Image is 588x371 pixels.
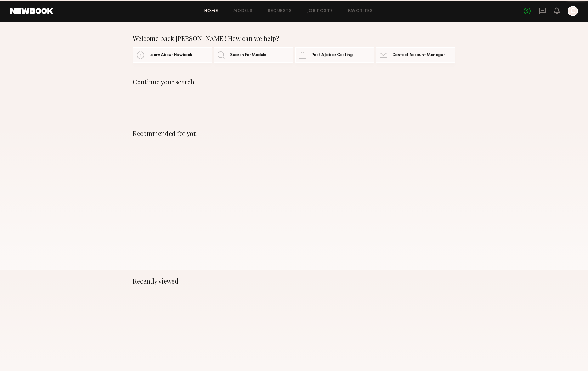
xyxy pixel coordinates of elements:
[204,9,218,13] a: Home
[149,53,192,57] span: Learn About Newbook
[133,277,455,285] div: Recently viewed
[133,35,455,42] div: Welcome back [PERSON_NAME]! How can we help?
[392,53,445,57] span: Contact Account Manager
[295,47,374,63] a: Post A Job or Casting
[133,130,455,137] div: Recommended for you
[133,47,212,63] a: Learn About Newbook
[268,9,292,13] a: Requests
[568,6,578,16] a: C
[214,47,293,63] a: Search For Models
[233,9,252,13] a: Models
[376,47,455,63] a: Contact Account Manager
[230,53,266,57] span: Search For Models
[348,9,373,13] a: Favorites
[311,53,353,57] span: Post A Job or Casting
[133,78,455,86] div: Continue your search
[307,9,333,13] a: Job Posts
